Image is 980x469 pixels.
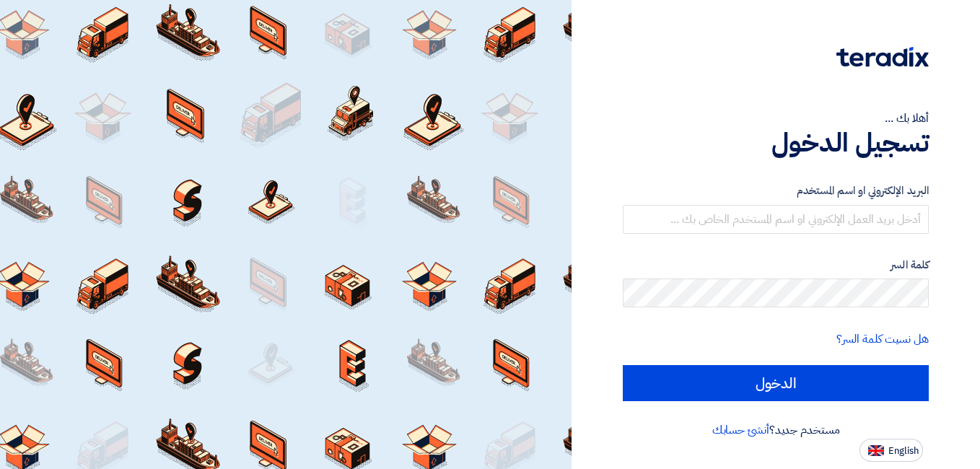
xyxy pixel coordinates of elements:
span: English [888,446,919,456]
label: البريد الإلكتروني او اسم المستخدم [623,183,929,199]
h1: تسجيل الدخول [623,127,929,159]
img: en-US.png [868,445,884,456]
div: أهلا بك ... [623,110,929,127]
label: كلمة السر [623,257,929,273]
button: English [859,439,923,462]
input: الدخول [623,365,929,401]
input: أدخل بريد العمل الإلكتروني او اسم المستخدم الخاص بك ... [623,205,929,234]
img: Teradix logo [836,47,929,67]
a: هل نسيت كلمة السر؟ [836,330,929,348]
div: مستخدم جديد؟ [623,421,929,439]
a: أنشئ حسابك [712,421,769,439]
